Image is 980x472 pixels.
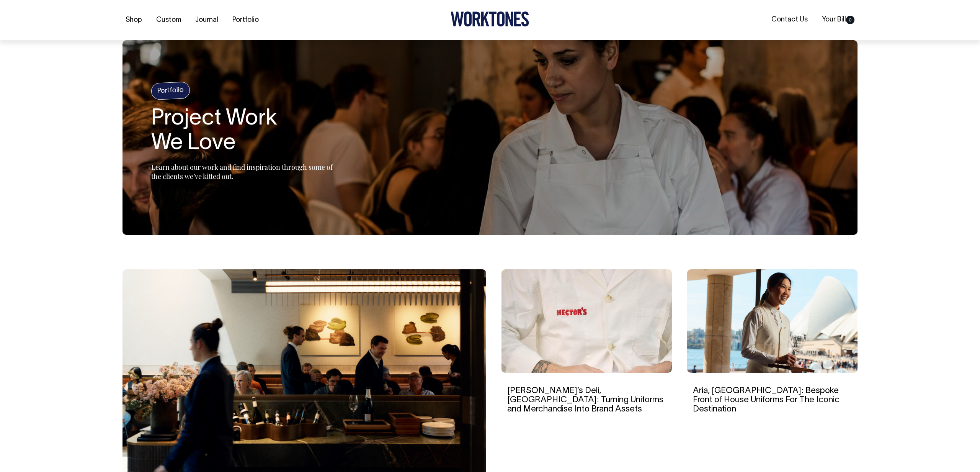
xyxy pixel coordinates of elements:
span: 0 [846,16,854,24]
a: Aria, [GEOGRAPHIC_DATA]: Bespoke Front of House Uniforms For The Iconic Destination [693,387,840,413]
p: Learn about our work and find inspiration through some of the clients we’ve kitted out. [151,162,343,181]
a: Custom [153,14,184,26]
img: Aria, Sydney: Bespoke Front of House Uniforms For The Iconic Destination [687,269,857,373]
a: Your Bill0 [819,13,857,26]
a: Shop [122,14,145,26]
a: Portfolio [229,14,262,26]
img: Hector’s Deli, Melbourne: Turning Uniforms and Merchandise Into Brand Assets [501,269,672,373]
a: Journal [192,14,221,26]
a: Contact Us [768,13,811,26]
h1: Project Work We Love [151,107,343,156]
h4: Portfolio [151,82,190,100]
a: [PERSON_NAME]’s Deli, [GEOGRAPHIC_DATA]: Turning Uniforms and Merchandise Into Brand Assets [507,387,663,413]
